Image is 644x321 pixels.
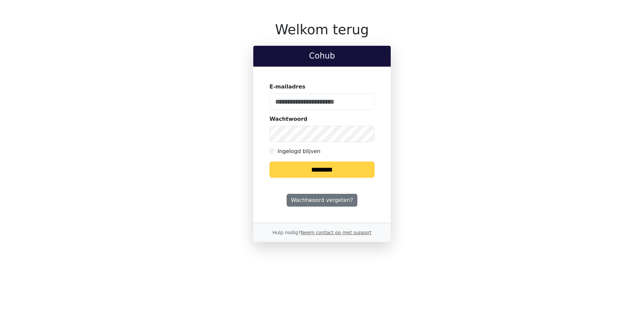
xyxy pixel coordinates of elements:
[253,22,391,38] h1: Welkom terug
[300,230,371,235] a: Neem contact op met support
[272,230,372,235] small: Hulp nodig?
[259,51,385,61] h2: Cohub
[278,147,320,155] label: Ingelogd blijven
[287,194,357,207] a: Wachtwoord vergeten?
[269,83,305,91] label: E-mailadres
[269,115,308,123] label: Wachtwoord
